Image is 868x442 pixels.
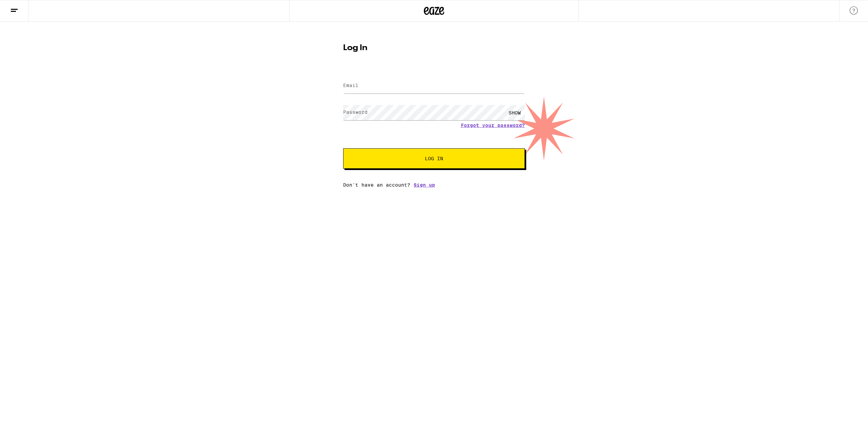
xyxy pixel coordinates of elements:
[343,182,525,188] div: Don't have an account?
[505,105,525,120] div: SHOW
[343,109,368,115] label: Password
[343,148,525,169] button: Log In
[425,156,443,161] span: Log In
[343,44,525,52] h1: Log In
[343,83,358,88] label: Email
[414,182,435,188] a: Sign up
[461,123,525,128] a: Forgot your password?
[343,78,525,93] input: Email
